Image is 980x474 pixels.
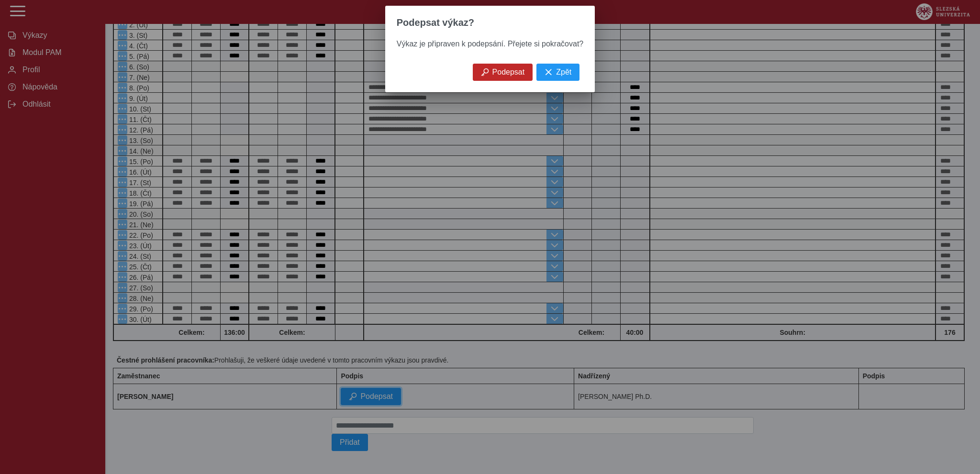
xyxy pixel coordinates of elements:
[473,64,533,81] button: Podepsat
[397,40,583,48] span: Výkaz je připraven k podepsání. Přejete si pokračovat?
[536,64,579,81] button: Zpět
[397,17,474,28] span: Podepsat výkaz?
[492,68,525,77] span: Podepsat
[556,68,571,77] span: Zpět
